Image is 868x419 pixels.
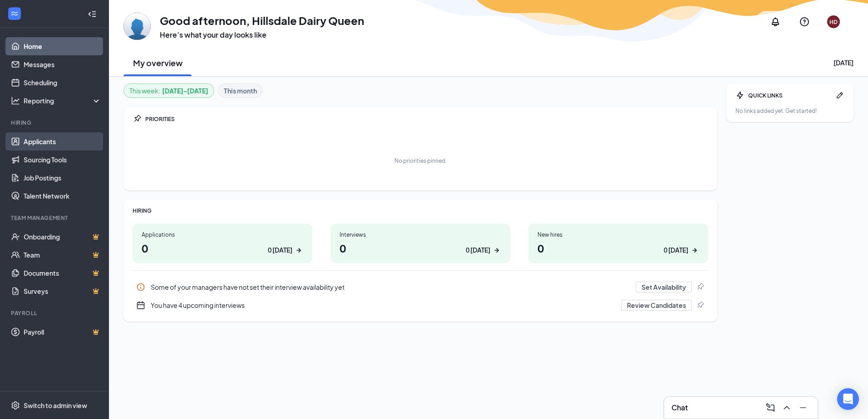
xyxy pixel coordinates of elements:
h3: Chat [671,403,688,413]
svg: Minimize [798,402,809,413]
svg: Pin [695,283,705,292]
a: SurveysCrown [24,282,101,300]
svg: Bolt [735,91,745,100]
div: New hires [538,231,699,239]
svg: Notifications [770,16,781,27]
a: Job Postings [24,169,101,187]
h1: 0 [340,240,501,256]
a: New hires00 [DATE]ArrowRight [528,224,708,263]
div: Switch to admin view [24,401,87,410]
button: ComposeMessage [763,400,778,415]
div: 0 [DATE] [466,245,490,255]
svg: Analysis [11,96,20,105]
a: PayrollCrown [24,323,101,341]
div: Some of your managers have not set their interview availability yet [151,283,630,292]
a: Messages [24,55,101,73]
div: This week : [129,86,208,96]
div: Payroll [11,309,99,317]
div: QUICK LINKS [748,92,832,99]
button: Set Availability [636,282,692,292]
a: Talent Network [24,187,101,205]
svg: Pen [835,91,844,100]
a: InfoSome of your managers have not set their interview availability yetSet AvailabilityPin [133,278,708,296]
div: HIRING [133,207,708,214]
a: Home [24,37,101,55]
div: Open Intercom Messenger [837,388,859,410]
a: DocumentsCrown [24,264,101,282]
svg: Pin [133,114,142,123]
div: PRIORITIES [145,115,708,123]
div: Some of your managers have not set their interview availability yet [133,278,708,296]
h1: 0 [538,240,699,256]
div: Hiring [11,119,99,127]
b: [DATE] - [DATE] [162,86,208,96]
svg: CalendarNew [136,301,145,310]
div: You have 4 upcoming interviews [151,301,616,310]
svg: WorkstreamLogo [10,9,19,18]
a: Applications00 [DATE]ArrowRight [133,224,312,263]
div: [DATE] [833,58,853,67]
h2: My overview [133,57,182,68]
button: Review Candidates [621,300,692,311]
div: No links added yet. Get started! [735,107,844,115]
div: Interviews [340,231,501,239]
b: This month [224,86,257,96]
div: Applications [142,231,303,239]
svg: Collapse [88,10,97,19]
div: No priorities pinned. [395,157,447,165]
a: Sourcing Tools [24,151,101,169]
h1: Good afternoon, Hillsdale Dairy Queen [160,13,364,28]
div: 0 [DATE] [664,245,688,255]
svg: Settings [11,401,20,410]
div: HD [829,18,838,26]
svg: QuestionInfo [799,16,810,27]
h3: Here’s what your day looks like [160,30,364,40]
div: Reporting [24,96,102,105]
a: Applicants [24,132,101,151]
svg: ArrowRight [294,246,303,255]
a: Interviews00 [DATE]ArrowRight [330,224,510,263]
svg: ComposeMessage [765,402,776,413]
a: CalendarNewYou have 4 upcoming interviewsReview CandidatesPin [133,296,708,314]
a: TeamCrown [24,246,101,264]
button: ChevronUp [779,400,794,415]
svg: ArrowRight [690,246,699,255]
svg: Pin [695,301,705,310]
div: 0 [DATE] [268,245,292,255]
svg: ArrowRight [492,246,501,255]
svg: Info [136,283,145,292]
a: Scheduling [24,73,101,92]
a: OnboardingCrown [24,228,101,246]
button: Minimize [796,400,810,415]
h1: 0 [142,240,303,256]
img: Hillsdale Dairy Queen [123,13,151,40]
svg: ChevronUp [781,402,792,413]
div: Team Management [11,214,99,222]
div: You have 4 upcoming interviews [133,296,708,314]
